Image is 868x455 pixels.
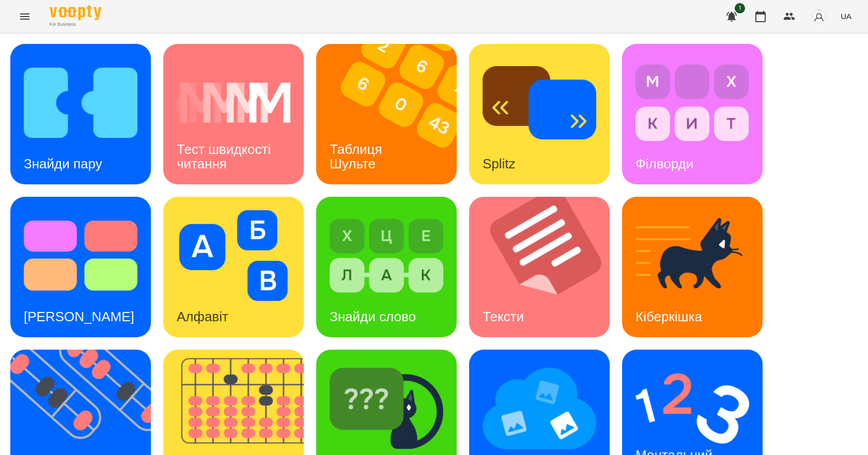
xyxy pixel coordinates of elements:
a: КіберкішкаКіберкішка [622,197,763,337]
button: Menu [12,4,37,29]
span: UA [841,11,851,22]
a: SplitzSplitz [469,44,610,184]
span: 1 [735,3,745,13]
a: ФілвордиФілворди [622,44,763,184]
button: UA [836,7,856,26]
img: Алфавіт [177,210,290,301]
img: Філворди [636,57,749,148]
h3: Тексти [483,309,524,324]
img: Voopty Logo [50,5,101,20]
a: АлфавітАлфавіт [163,197,304,337]
h3: Знайди слово [330,309,416,324]
img: Тест швидкості читання [177,57,290,148]
h3: [PERSON_NAME] [24,309,134,324]
a: ТекстиТексти [469,197,610,337]
img: Знайди пару [24,57,137,148]
h3: Кіберкішка [636,309,702,324]
h3: Splitz [483,156,516,171]
img: Тест Струпа [24,210,137,301]
img: Тексти [469,197,623,337]
h3: Філворди [636,156,693,171]
img: Знайди Кіберкішку [330,363,443,454]
span: For Business [50,21,101,28]
img: Splitz [483,57,596,148]
a: Знайди словоЗнайди слово [316,197,457,337]
h3: Тест швидкості читання [177,142,274,171]
img: Мнемотехніка [483,363,596,454]
a: Тест Струпа[PERSON_NAME] [10,197,151,337]
img: Таблиця Шульте [316,44,470,184]
img: avatar_s.png [812,9,826,24]
img: Кіберкішка [636,210,749,301]
img: Знайди слово [330,210,443,301]
a: Тест швидкості читанняТест швидкості читання [163,44,304,184]
h3: Алфавіт [177,309,228,324]
a: Таблиця ШультеТаблиця Шульте [316,44,457,184]
a: Знайди паруЗнайди пару [10,44,151,184]
img: Ментальний рахунок [636,363,749,454]
h3: Знайди пару [24,156,102,171]
h3: Таблиця Шульте [330,142,386,171]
